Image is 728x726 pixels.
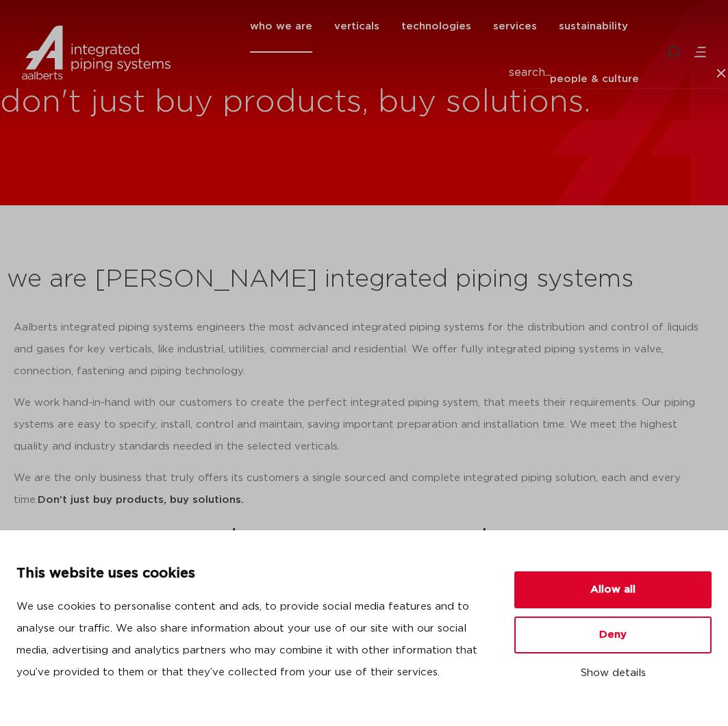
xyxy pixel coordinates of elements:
p: We use cookies to personalise content and ads, to provide social media features and to analyse ou... [16,596,481,684]
button: Allow all [514,571,712,608]
p: Aalberts integrated piping systems engineers the most advanced integrated piping systems for the ... [14,317,714,383]
p: This website uses cookies [16,563,481,585]
button: Deny [514,617,712,653]
p: We are the only business that truly offers its customers a single sourced and complete integrated... [14,467,714,511]
a: people & culture [550,53,639,105]
p: We work hand-in-hand with our customers to create the perfect integrated piping system, that meet... [14,392,714,458]
h2: we are [PERSON_NAME] integrated piping systems [7,263,721,296]
strong: Don’t just buy products, buy solutions. [38,495,244,505]
button: Show details [514,662,712,685]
